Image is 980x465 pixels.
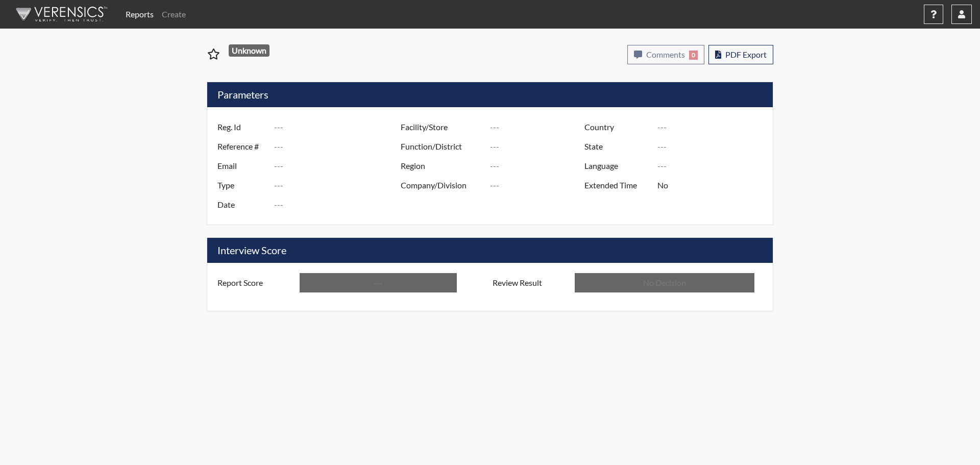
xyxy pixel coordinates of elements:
[577,117,657,137] label: Country
[274,176,403,195] input: ---
[274,137,403,156] input: ---
[577,176,657,195] label: Extended Time
[158,4,190,25] a: Create
[207,82,773,107] h5: Parameters
[274,195,403,214] input: ---
[575,273,754,292] input: No Decision
[210,195,274,214] label: Date
[646,50,685,59] span: Comments
[485,273,575,292] label: Review Result
[490,156,587,176] input: ---
[657,176,770,195] input: ---
[393,156,490,176] label: Region
[393,117,490,137] label: Facility/Store
[490,176,587,195] input: ---
[121,4,158,25] a: Reports
[210,176,274,195] label: Type
[210,137,274,156] label: Reference #
[627,45,704,64] button: Comments0
[708,45,773,64] button: PDF Export
[577,156,657,176] label: Language
[490,137,587,156] input: ---
[725,50,767,59] span: PDF Export
[274,156,403,176] input: ---
[657,137,770,156] input: ---
[210,156,274,176] label: Email
[657,156,770,176] input: ---
[210,117,274,137] label: Reg. Id
[210,273,300,292] label: Report Score
[577,137,657,156] label: State
[229,44,270,57] span: Unknown
[207,238,773,263] h5: Interview Score
[657,117,770,137] input: ---
[689,51,698,60] span: 0
[490,117,587,137] input: ---
[300,273,457,292] input: ---
[274,117,403,137] input: ---
[393,176,490,195] label: Company/Division
[393,137,490,156] label: Function/District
